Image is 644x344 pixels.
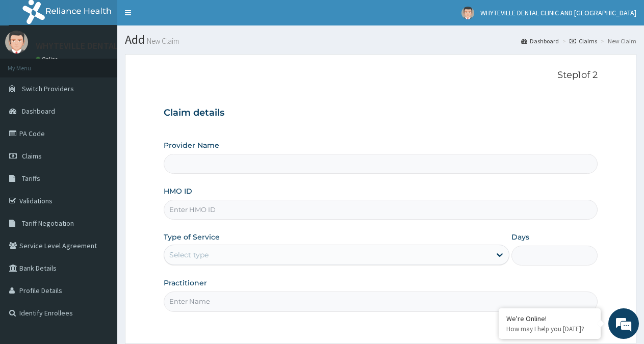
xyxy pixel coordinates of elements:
input: Enter HMO ID [164,200,598,220]
span: Claims [22,151,42,161]
div: Select type [169,250,209,260]
span: Tariffs [22,174,40,183]
a: Claims [570,37,597,45]
label: Practitioner [164,278,207,288]
a: Online [36,56,60,63]
span: Switch Providers [22,84,74,93]
div: We're Online! [506,314,593,323]
p: How may I help you today? [506,325,593,333]
h1: Add [125,33,636,46]
li: New Claim [598,37,636,45]
label: Provider Name [164,140,219,150]
input: Enter Name [164,292,598,311]
h3: Claim details [164,108,598,119]
p: WHYTEVILLE DENTAL CLINIC AND [GEOGRAPHIC_DATA] [36,41,251,50]
label: Days [511,232,529,242]
img: User Image [461,7,474,19]
span: Dashboard [22,107,55,116]
small: New Claim [145,37,179,45]
img: User Image [5,31,28,54]
span: Tariff Negotiation [22,219,74,228]
label: HMO ID [164,186,192,196]
span: WHYTEVILLE DENTAL CLINIC AND [GEOGRAPHIC_DATA] [480,8,636,17]
label: Type of Service [164,232,220,242]
p: Step 1 of 2 [164,70,598,81]
a: Dashboard [521,37,559,45]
